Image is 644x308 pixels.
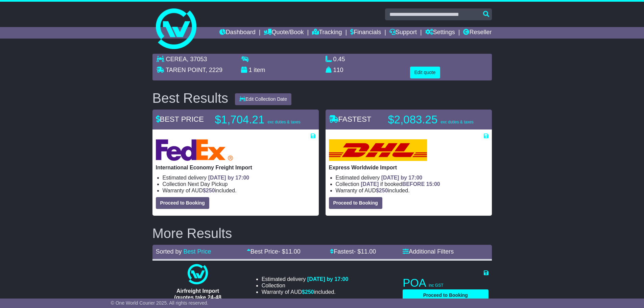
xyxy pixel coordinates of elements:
[149,91,232,105] div: Best Results
[249,67,252,73] span: 1
[379,188,388,193] span: 250
[219,27,256,39] a: Dashboard
[188,181,228,187] span: Next Day Pickup
[426,181,440,187] span: 15:00
[329,115,372,123] span: FASTEST
[166,67,206,73] span: TAREN POINT
[440,120,473,124] span: exc duties & taxes
[307,276,349,282] span: [DATE] by 17:00
[156,197,209,209] button: Proceed to Booking
[163,174,315,181] li: Estimated delivery
[174,288,221,307] span: Airfreight Import (quotes take 24-48 hours)
[376,188,388,193] span: $
[463,27,492,39] a: Reseller
[187,56,207,63] span: , 37053
[336,174,488,181] li: Estimated delivery
[388,113,474,126] p: $2,083.25
[305,289,314,295] span: 250
[156,139,233,161] img: FedEx Express: International Economy Freight Import
[262,276,349,282] li: Estimated delivery
[285,248,301,255] span: 11.00
[235,93,291,105] button: Edit Collection Date
[166,56,187,63] span: CEREA
[402,181,425,187] span: BEFORE
[312,27,342,39] a: Tracking
[302,289,314,295] span: $
[163,187,315,194] li: Warranty of AUD included.
[329,197,382,209] button: Proceed to Booking
[361,181,379,187] span: [DATE]
[333,67,343,73] span: 110
[330,248,376,255] a: Fastest- $11.00
[329,139,427,161] img: DHL: Express Worldwide Import
[429,283,443,288] span: inc GST
[389,27,417,39] a: Support
[354,248,376,255] span: - $
[262,289,349,295] li: Warranty of AUD included.
[163,181,315,187] li: Collection
[262,282,349,289] li: Collection
[206,188,215,193] span: 250
[361,181,440,187] span: if booked
[403,276,488,290] p: POA
[278,248,301,255] span: - $
[156,248,182,255] span: Sorted by
[215,113,301,126] p: $1,704.21
[425,27,455,39] a: Settings
[410,67,440,78] button: Edit quote
[403,289,488,301] button: Proceed to Booking
[184,248,211,255] a: Best Price
[336,187,488,194] li: Warranty of AUD included.
[267,120,300,124] span: exc duties & taxes
[156,164,315,171] p: International Economy Freight Import
[381,175,423,181] span: [DATE] by 17:00
[208,175,249,181] span: [DATE] by 17:00
[254,67,265,73] span: item
[152,226,492,241] h2: More Results
[156,115,204,123] span: BEST PRICE
[206,67,222,73] span: , 2229
[329,164,488,171] p: Express Worldwide Import
[403,248,454,255] a: Additional Filters
[203,188,215,193] span: $
[336,181,488,187] li: Collection
[361,248,376,255] span: 11.00
[264,27,304,39] a: Quote/Book
[247,248,301,255] a: Best Price- $11.00
[111,300,209,306] span: © One World Courier 2025. All rights reserved.
[350,27,381,39] a: Financials
[333,56,345,63] span: 0.45
[188,264,208,284] img: One World Courier: Airfreight Import (quotes take 24-48 hours)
